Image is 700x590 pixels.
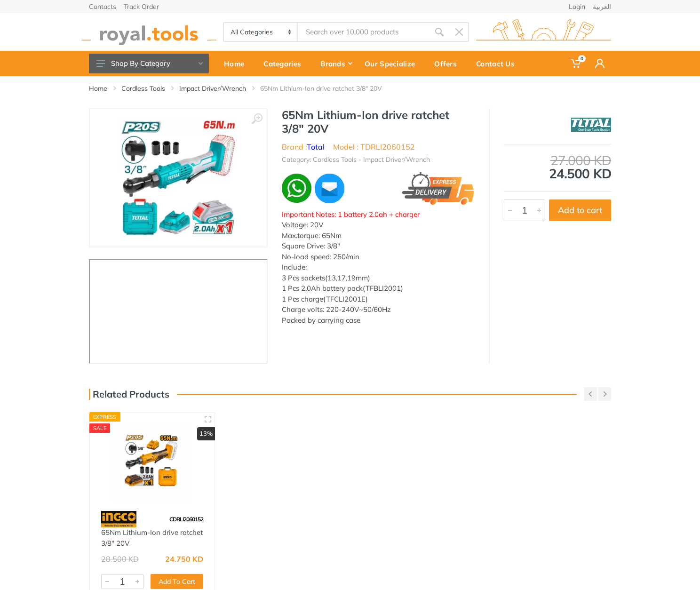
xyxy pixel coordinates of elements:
[165,555,203,563] div: 24.750 KD
[593,3,611,10] a: العربية
[124,3,159,10] a: Track Order
[428,51,469,76] a: Offers
[314,54,358,73] div: Brands
[101,511,136,527] img: 91.webp
[469,51,527,76] a: Contact Us
[217,51,257,76] a: Home
[282,155,430,165] li: Category: Cordless Tools - Impact Driver/Wrench
[169,516,203,523] span: CDRLI2060152
[282,210,420,219] span: Important Notes: 1 battery 2.0ah + charger
[476,19,611,45] img: royal.tools Logo
[402,172,475,205] img: express.png
[121,84,165,93] a: Cordless Tools
[151,574,203,589] button: Add To Cart
[282,108,475,136] h1: 65Nm Lithium-Ion drive ratchet 3/8" 20V
[197,427,215,440] div: 13%
[89,412,120,422] div: Express
[89,84,107,93] a: Home
[549,199,611,221] button: Add to cart
[224,23,298,41] select: Category
[282,141,325,152] li: Brand :
[119,119,238,237] img: Royal Tools - 65Nm Lithium-Ion drive ratchet 3/8
[89,84,611,93] nav: breadcrumb
[260,84,396,93] li: 65Nm Lithium-Ion drive ratchet 3/8" 20V
[89,3,116,10] a: Contacts
[307,142,325,151] a: Total
[358,51,428,76] a: Our Specialize
[565,51,589,76] a: 0
[578,55,586,62] span: 0
[282,220,475,326] div: Voltage: 20V Max.torque: 65Nm Square Drive: 3/8" No-load speed: 250/min Include: 3 Pcs sockets(13...
[313,172,346,205] img: ma.webp
[101,555,139,563] div: 28.500 KD
[569,3,585,10] a: Login
[98,421,206,502] img: Royal Tools - 65Nm Lithium-Ion drive ratchet 3/8
[217,54,257,73] div: Home
[428,54,469,73] div: Offers
[469,54,527,73] div: Contact Us
[504,154,611,167] div: 27.000 KD
[89,423,110,433] div: SALE
[257,54,314,73] div: Categories
[358,54,428,73] div: Our Specialize
[257,51,314,76] a: Categories
[504,154,611,180] div: 24.500 KD
[81,19,216,45] img: royal.tools Logo
[298,22,430,42] input: Site search
[571,113,611,136] img: Total
[282,174,311,203] img: wa.webp
[101,528,203,548] a: 65Nm Lithium-Ion drive ratchet 3/8" 20V
[89,389,169,400] h3: Related Products
[333,141,415,152] li: Model : TDRLI2060152
[89,54,209,73] button: Shop By Category
[179,84,246,93] a: Impact Driver/Wrench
